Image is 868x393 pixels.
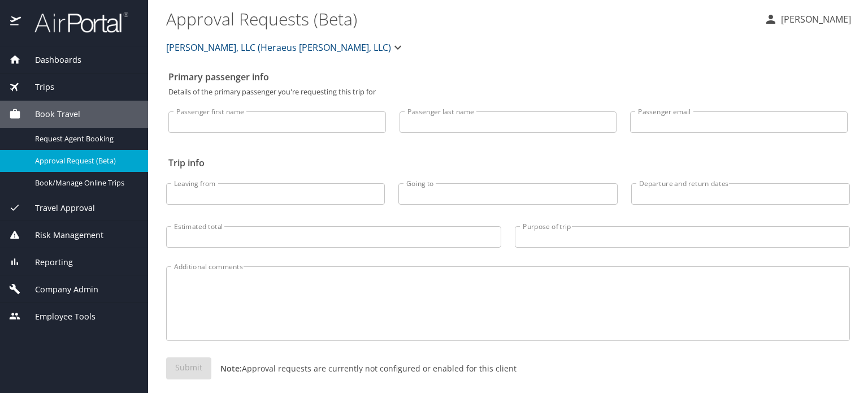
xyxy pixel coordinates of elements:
span: Reporting [21,256,73,269]
h1: Approval Requests (Beta) [166,1,755,36]
span: [PERSON_NAME], LLC (Heraeus [PERSON_NAME], LLC) [166,40,391,55]
span: Request Agent Booking [35,133,134,144]
h2: Trip info [168,154,848,172]
span: Company Admin [21,283,98,296]
p: Approval requests are currently not configured or enabled for this client [211,362,517,374]
p: Details of the primary passenger you're requesting this trip for [168,88,848,96]
img: airportal-logo.png [22,11,128,33]
p: [PERSON_NAME] [778,12,851,26]
span: Approval Request (Beta) [35,156,134,166]
button: [PERSON_NAME], LLC (Heraeus [PERSON_NAME], LLC) [162,36,409,59]
h2: Primary passenger info [168,68,848,86]
img: icon-airportal.png [10,11,22,33]
span: Travel Approval [21,202,95,214]
span: Dashboards [21,54,81,66]
span: Risk Management [21,229,103,241]
span: Book Travel [21,108,80,120]
span: Trips [21,81,54,93]
button: [PERSON_NAME] [759,9,856,29]
strong: Note: [220,363,242,374]
span: Employee Tools [21,310,96,323]
span: Book/Manage Online Trips [35,178,134,188]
